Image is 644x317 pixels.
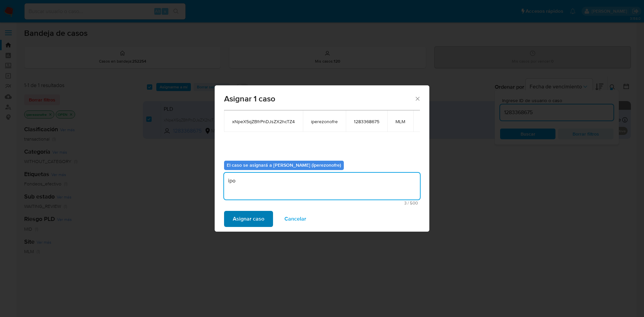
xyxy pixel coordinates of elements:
span: xNpeX5qZBfrPnDJsZX2hcTZ4 [232,118,295,125]
span: Cancelar [284,212,306,226]
button: Cerrar ventana [414,95,420,101]
span: MLM [395,118,405,125]
button: Cancelar [276,211,315,227]
button: Asignar caso [224,211,273,227]
div: assign-modal [215,85,429,232]
span: Asignar caso [233,212,264,226]
b: El caso se asignará a [PERSON_NAME] (iperezonofre) [227,162,341,168]
span: iperezonofre [311,118,338,125]
span: Máximo 500 caracteres [226,201,418,205]
span: Asignar 1 caso [224,95,414,103]
span: 1283368675 [354,118,379,125]
textarea: ipo [224,173,420,200]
